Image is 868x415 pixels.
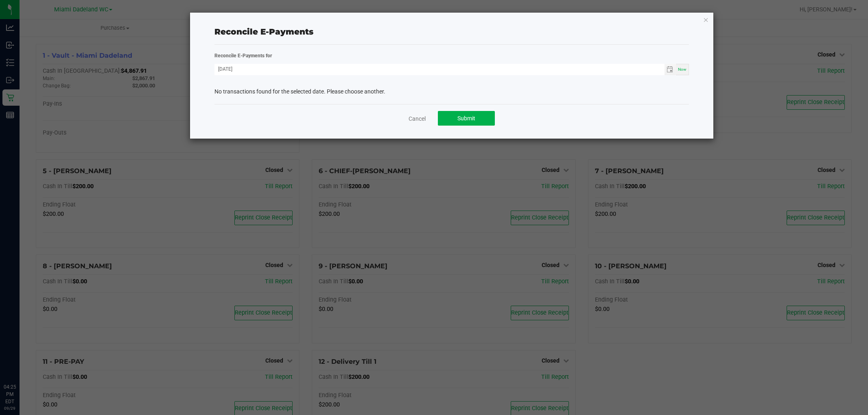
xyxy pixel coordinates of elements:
span: No transactions found for the selected date. Please choose another. [214,88,385,95]
button: Submit [438,111,495,126]
iframe: Resource center [8,350,33,374]
span: Submit [457,115,475,122]
div: Reconcile E-Payments [214,26,689,38]
strong: Reconcile E-Payments for [214,53,272,59]
input: Date [214,64,665,74]
a: Cancel [409,115,426,123]
span: Toggle calendar [665,64,676,75]
span: Now [678,67,687,72]
iframe: Resource center unread badge [24,349,34,359]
